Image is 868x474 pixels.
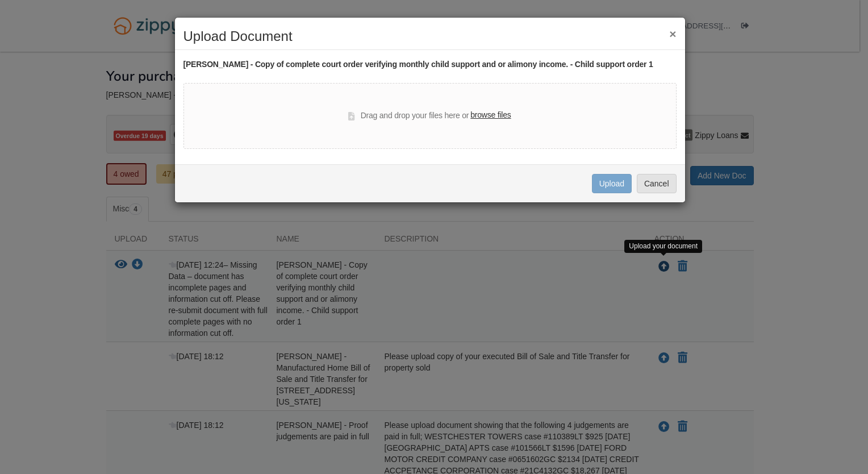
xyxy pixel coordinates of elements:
h2: Upload Document [183,29,677,44]
div: Drag and drop your files here or [348,109,511,123]
div: Upload your document [624,240,702,253]
div: [PERSON_NAME] - Copy of complete court order verifying monthly child support and or alimony incom... [183,59,677,71]
button: Cancel [637,174,677,193]
button: × [669,28,676,40]
label: browse files [470,109,511,122]
button: Upload [592,174,632,193]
